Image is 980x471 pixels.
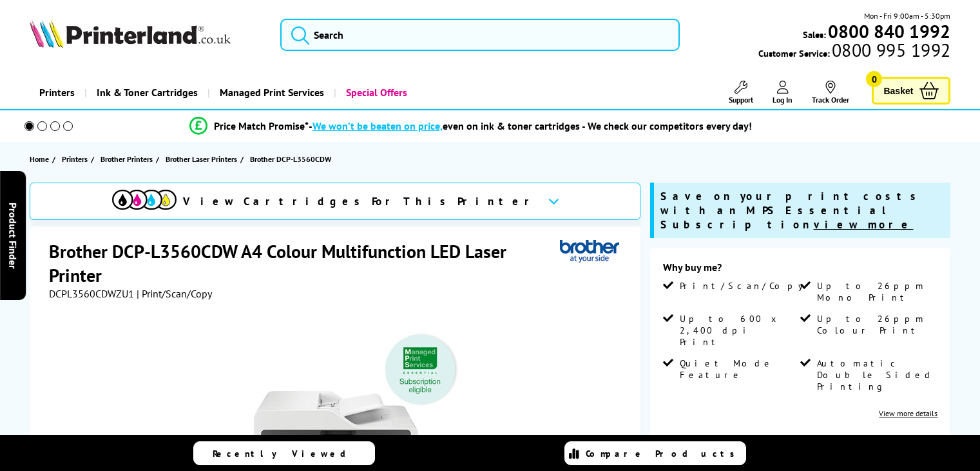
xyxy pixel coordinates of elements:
span: DCPL3560CDWZU1 [49,287,134,300]
span: £219.08 [725,431,787,455]
a: Printers [30,76,84,109]
span: Up to 600 x 2,400 dpi Print [680,313,798,348]
span: Product Finder [6,203,19,269]
a: Ink & Toner Cartridges [84,76,207,109]
a: Managed Print Services [207,76,334,109]
span: We won’t be beaten on price, [312,119,443,132]
a: Support [729,81,753,105]
h1: Brother DCP-L3560CDW A4 Colour Multifunction LED Laser Printer [49,239,560,287]
span: Printers [62,152,88,166]
span: Up to 26ppm Mono Print [817,280,935,303]
img: Brother [560,239,619,263]
a: Brother Printers [101,152,156,166]
input: Search [280,19,680,51]
span: Sales: [803,28,826,41]
img: Printerland Logo [30,19,231,48]
span: £262.90 [814,431,876,455]
span: Brother DCP-L3560CDW [250,152,331,166]
span: Up to 26ppm Colour Print [817,313,935,336]
a: 0800 840 1992 [826,25,950,37]
span: Automatic Double Sided Printing [817,357,935,392]
span: | Print/Scan/Copy [137,287,212,300]
span: Log In [773,95,793,105]
div: - even on ink & toner cartridges - We check our competitors every day! [309,119,752,132]
div: Why buy me? [663,261,938,280]
a: View more details [879,408,937,418]
a: Log In [773,81,793,105]
span: 0800 995 1992 [830,44,950,56]
a: Basket 0 [872,77,950,105]
span: Customer Service: [758,44,950,59]
a: Printerland Logo [30,19,264,50]
b: 0800 840 1992 [828,19,950,43]
span: Brother Printers [101,152,153,166]
span: Ink & Toner Cartridges [97,76,198,109]
span: Quiet Mode Feature [680,357,798,381]
a: Brother DCP-L3560CDW [250,152,334,166]
span: Print/Scan/Copy [680,280,812,292]
a: Home [30,152,52,166]
a: Recently Viewed [193,441,375,465]
img: View Cartridges [112,190,177,210]
li: modal_Promise [6,115,935,137]
a: Printers [62,152,91,166]
span: Compare Products [586,448,742,459]
u: view more [814,217,914,232]
span: Support [729,95,753,105]
a: Special Offers [334,76,417,109]
span: Save on your print costs with an MPS Essential Subscription [660,189,922,232]
span: Mon - Fri 9:00am - 5:30pm [864,10,950,22]
a: Track Order [812,81,849,105]
a: Compare Products [564,441,746,465]
span: Recently Viewed [213,448,359,459]
span: View Cartridges For This Printer [183,194,537,208]
span: Basket [883,82,913,99]
span: Price Match Promise* [214,119,309,132]
span: Brother Laser Printers [166,152,237,166]
span: 0 [866,71,882,87]
span: Home [30,152,49,166]
a: Brother Laser Printers [166,152,240,166]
